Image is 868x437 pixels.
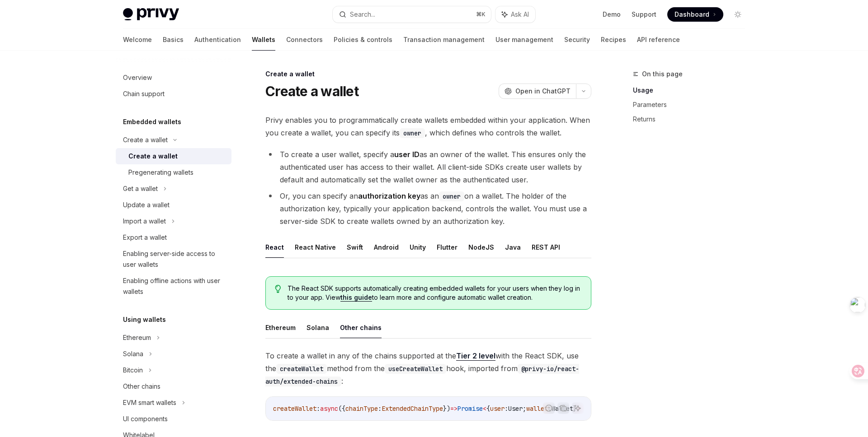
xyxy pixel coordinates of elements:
button: Solana [307,317,329,338]
div: Bitcoin [123,365,143,376]
span: createWallet [273,404,316,413]
button: Flutter [437,237,458,258]
code: createWallet [276,364,327,374]
a: Support [632,10,656,19]
div: Create a wallet [123,135,168,145]
span: < [483,404,486,413]
div: Pregenerating wallets [128,167,193,178]
button: Report incorrect code [543,402,555,414]
span: ; [523,404,526,413]
a: Wallets [252,29,275,51]
span: To create a wallet in any of the chains supported at the with the React SDK, use the method from ... [265,349,591,387]
span: ({ [338,404,345,413]
a: this guide [340,293,372,302]
button: Unity [410,237,426,258]
code: owner [400,128,425,138]
a: Enabling offline actions with user wallets [116,273,231,300]
li: Or, you can specify an as an on a wallet. The holder of the authorization key, typically your app... [265,190,591,228]
span: { [486,404,490,413]
span: ⌘ K [476,11,486,18]
span: wallet [526,404,548,413]
div: Get a wallet [123,183,158,194]
button: NodeJS [468,237,494,258]
strong: authorization key [358,191,420,200]
a: Create a wallet [116,148,231,164]
button: Ask AI [495,6,535,23]
div: Enabling offline actions with user wallets [123,275,226,297]
code: useCreateWallet [385,364,446,374]
a: Policies & controls [334,29,392,51]
div: Solana [123,349,143,359]
code: owner [439,191,464,201]
div: Create a wallet [128,151,178,162]
a: User management [495,29,553,51]
h5: Embedded wallets [123,116,181,127]
a: Recipes [601,29,626,51]
button: Open in ChatGPT [499,84,576,99]
span: }) [443,404,450,413]
button: React [265,237,284,258]
button: Other chains [340,317,382,338]
button: Toggle dark mode [731,7,745,22]
span: chainType [345,404,378,413]
span: => [450,404,458,413]
button: Android [374,237,399,258]
button: Ask AI [572,402,584,414]
span: Open in ChatGPT [515,87,571,96]
a: Security [564,29,590,51]
button: Copy the contents from the code block [557,402,569,414]
a: Basics [163,29,184,51]
div: Update a wallet [123,200,170,210]
a: Welcome [123,29,152,51]
span: Privy enables you to programmatically create wallets embedded within your application. When you c... [265,114,591,139]
a: Chain support [116,86,231,102]
span: Dashboard [675,10,709,19]
div: Overview [123,72,152,83]
li: To create a user wallet, specify a as an owner of the wallet. This ensures only the authenticated... [265,148,591,186]
button: Java [505,237,521,258]
a: Transaction management [403,29,485,51]
h1: Create a wallet [265,83,359,99]
button: React Native [295,237,336,258]
span: On this page [642,69,683,79]
span: User [508,404,523,413]
a: Other chains [116,378,231,395]
div: Import a wallet [123,216,166,227]
span: : [378,404,382,413]
button: Ethereum [265,317,296,338]
a: Usage [633,83,752,98]
a: Returns [633,112,752,126]
button: Swift [347,237,363,258]
a: Overview [116,70,231,86]
a: Pregenerating wallets [116,164,231,181]
span: : [505,404,508,413]
a: Export a wallet [116,229,231,246]
div: Export a wallet [123,232,167,243]
a: Dashboard [667,7,723,22]
a: Parameters [633,98,752,112]
img: light logo [123,8,179,21]
span: The React SDK supports automatically creating embedded wallets for your users when they log in to... [288,284,582,302]
div: Search... [350,9,375,20]
a: API reference [637,29,680,51]
span: Ask AI [511,10,529,19]
div: Create a wallet [265,70,591,79]
a: UI components [116,411,231,427]
strong: user ID [394,150,420,159]
div: Other chains [123,381,160,392]
a: Demo [603,10,621,19]
span: ExtendedChainType [382,404,443,413]
div: Chain support [123,88,165,99]
div: Enabling server-side access to user wallets [123,248,226,270]
div: UI components [123,414,168,424]
div: Ethereum [123,332,151,343]
h5: Using wallets [123,314,166,325]
a: Authentication [194,29,241,51]
a: Tier 2 level [456,351,495,361]
button: Search...⌘K [333,6,491,23]
svg: Tip [275,285,281,293]
span: async [320,404,338,413]
a: Update a wallet [116,197,231,213]
a: Enabling server-side access to user wallets [116,246,231,273]
span: user [490,404,505,413]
